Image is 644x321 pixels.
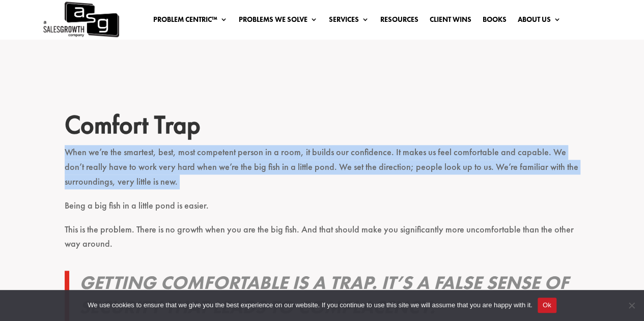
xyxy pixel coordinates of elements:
[88,300,532,310] span: We use cookies to ensure that we give you the best experience on our website. If you continue to ...
[328,16,369,27] a: Services
[153,16,227,27] a: Problem Centric™
[538,298,556,313] button: Ok
[65,109,580,145] h2: Comfort Trap
[482,16,506,27] a: Books
[380,16,418,27] a: Resources
[517,16,561,27] a: About Us
[626,300,636,310] span: No
[144,35,500,85] iframe: Embedded CTA
[65,222,580,261] p: This is the problem. There is no growth when you are the big fish. And that should make you signi...
[238,16,317,27] a: Problems We Solve
[65,198,580,222] p: Being a big fish in a little pond is easier.
[65,145,580,198] p: When we’re the smartest, best, most competent person in a room, it builds our confidence. It make...
[429,16,471,27] a: Client Wins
